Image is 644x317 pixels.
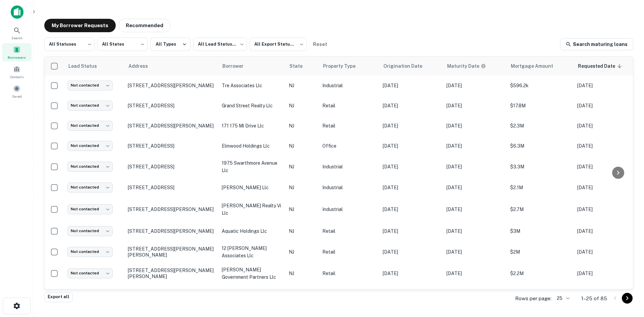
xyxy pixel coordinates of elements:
p: [STREET_ADDRESS][PERSON_NAME] [128,206,215,212]
p: NJ [289,184,316,191]
p: NJ [289,163,316,170]
p: [DATE] [577,163,634,170]
p: Retail [322,248,376,256]
p: $3M [510,227,571,235]
p: [STREET_ADDRESS] [128,184,215,191]
p: [DATE] [383,184,440,191]
div: Not contacted [67,162,113,171]
p: Industrial [322,184,376,191]
p: Retail [322,227,376,235]
p: NJ [289,82,316,89]
div: Maturity dates displayed may be estimated. Please contact the lender for the most accurate maturi... [447,62,486,70]
span: Saved [12,94,22,99]
p: [DATE] [577,184,634,191]
p: 1–25 of 85 [581,295,607,303]
p: Rows per page: [515,295,551,303]
p: Industrial [322,206,376,213]
p: [DATE] [446,82,503,89]
p: aquatic holdings llc [222,227,282,235]
p: [DATE] [383,82,440,89]
a: Search maturing loans [560,38,633,50]
p: $2M [510,248,571,256]
p: [DATE] [383,163,440,170]
span: Origination Date [383,62,431,70]
div: Not contacted [67,81,113,90]
p: [STREET_ADDRESS][PERSON_NAME][PERSON_NAME] [128,246,215,258]
p: [DATE] [383,248,440,256]
button: Export all [44,292,73,302]
p: Industrial [322,163,376,170]
p: $2.7M [510,206,571,213]
th: Lead Status [64,57,124,75]
p: [STREET_ADDRESS] [128,164,215,170]
p: [DATE] [446,270,503,277]
p: [STREET_ADDRESS] [128,143,215,149]
p: [DATE] [383,122,440,129]
p: [DATE] [577,227,634,235]
button: Recommended [118,19,171,32]
p: [DATE] [446,248,503,256]
p: NJ [289,227,316,235]
p: [DATE] [383,206,440,213]
th: Address [124,57,218,75]
p: $2.1M [510,184,571,191]
span: Lead Status [68,62,106,70]
div: Not contacted [67,141,113,151]
p: [STREET_ADDRESS][PERSON_NAME] [128,123,215,129]
img: capitalize-icon.png [11,5,23,19]
p: [DATE] [577,102,634,109]
th: Borrower [218,57,285,75]
p: $596.2k [510,82,571,89]
span: Borrowers [8,55,26,60]
div: Not contacted [67,268,113,278]
span: Search [11,35,22,41]
p: NJ [289,102,316,109]
p: [DATE] [577,270,634,277]
p: [PERSON_NAME] government partners llc [222,266,282,281]
p: [STREET_ADDRESS] [128,103,215,109]
div: All Statuses [44,36,95,53]
p: [DATE] [577,142,634,150]
p: [DATE] [446,206,503,213]
div: Not contacted [67,247,113,257]
p: [DATE] [383,142,440,150]
th: Requested Date [574,57,638,75]
p: [DATE] [446,142,503,150]
th: Maturity dates displayed may be estimated. Please contact the lender for the most accurate maturi... [443,57,507,75]
p: [DATE] [383,102,440,109]
p: [STREET_ADDRESS][PERSON_NAME] [128,228,215,234]
h6: Maturity Date [447,62,479,70]
div: Contacts [2,63,32,81]
a: Search [2,24,32,42]
th: Mortgage Amount [507,57,574,75]
iframe: Chat Widget [610,263,644,296]
p: [DATE] [383,227,440,235]
p: [DATE] [446,227,503,235]
p: $3.3M [510,163,571,170]
p: $2.2M [510,270,571,277]
p: [DATE] [577,82,634,89]
a: Saved [2,82,32,100]
p: [DATE] [446,102,503,109]
p: NJ [289,142,316,150]
span: State [289,62,311,70]
p: Office [322,142,376,150]
p: [DATE] [577,206,634,213]
button: My Borrower Requests [44,19,116,32]
a: Borrowers [2,43,32,61]
p: [PERSON_NAME] llc [222,184,282,191]
p: 1975 swarthmore avenue llc [222,159,282,174]
span: Contacts [10,74,23,80]
p: [DATE] [446,184,503,191]
p: $2.3M [510,122,571,129]
button: Reset [309,38,331,51]
span: Address [128,62,157,70]
div: All Lead Statuses [193,36,247,53]
span: Property Type [323,62,364,70]
p: $17.8M [510,102,571,109]
p: NJ [289,270,316,277]
div: Not contacted [67,121,113,130]
p: 12 [PERSON_NAME] associates llc [222,245,282,259]
p: NJ [289,122,316,129]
